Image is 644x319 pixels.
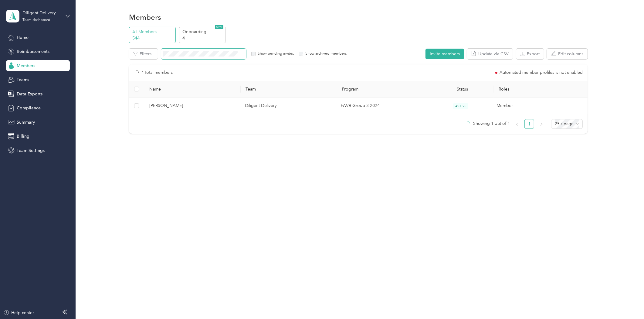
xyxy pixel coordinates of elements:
td: Member [492,98,588,114]
div: Team dashboard [22,18,50,22]
span: ACTIVE [453,103,468,109]
span: Team Settings [17,147,45,154]
h1: Members [129,14,161,20]
th: Roles [494,81,590,98]
span: Teams [17,77,29,83]
button: Filters [129,49,158,59]
button: Export [516,49,544,59]
span: left [515,122,519,126]
span: 25 / page [555,119,579,129]
a: 1 [525,119,534,129]
button: right [537,119,546,129]
th: Name [144,81,241,98]
span: Reimbursements [17,48,49,55]
th: Team [241,81,337,98]
p: 544 [133,35,174,41]
span: Summary [17,119,35,125]
span: Name [149,87,236,92]
label: Show archived members [303,51,347,57]
p: All Members [133,29,174,35]
p: Onboarding [182,29,224,35]
p: 4 [182,35,224,41]
span: Compliance [17,105,41,111]
button: Help center [3,310,34,316]
button: left [512,119,522,129]
td: FAVR Group 3 2024 [336,98,429,114]
span: Automated member profiles is not enabled [500,70,583,75]
span: [PERSON_NAME] [149,102,236,109]
p: 1 Total members [142,69,173,76]
th: Status [431,81,494,98]
li: Next Page [537,119,546,129]
span: Showing 1 out of 1 [473,119,510,128]
th: Program [337,81,431,98]
iframe: Everlance-gr Chat Button Frame [610,285,644,319]
span: Billing [17,133,29,139]
li: 1 [524,119,534,129]
span: Members [17,63,35,69]
li: Previous Page [512,119,522,129]
td: Diligent Delivery [240,98,336,114]
span: NEW [215,25,223,29]
span: right [540,122,543,126]
span: Data Exports [17,91,42,97]
div: Page Size [551,119,583,129]
button: Edit columns [547,49,588,59]
div: Diligent Delivery [22,10,60,16]
label: Show pending invites [256,51,294,57]
button: Invite members [425,49,464,59]
button: Update via CSV [467,49,513,59]
td: Otto Johnson [144,98,240,114]
span: Home [17,34,29,41]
